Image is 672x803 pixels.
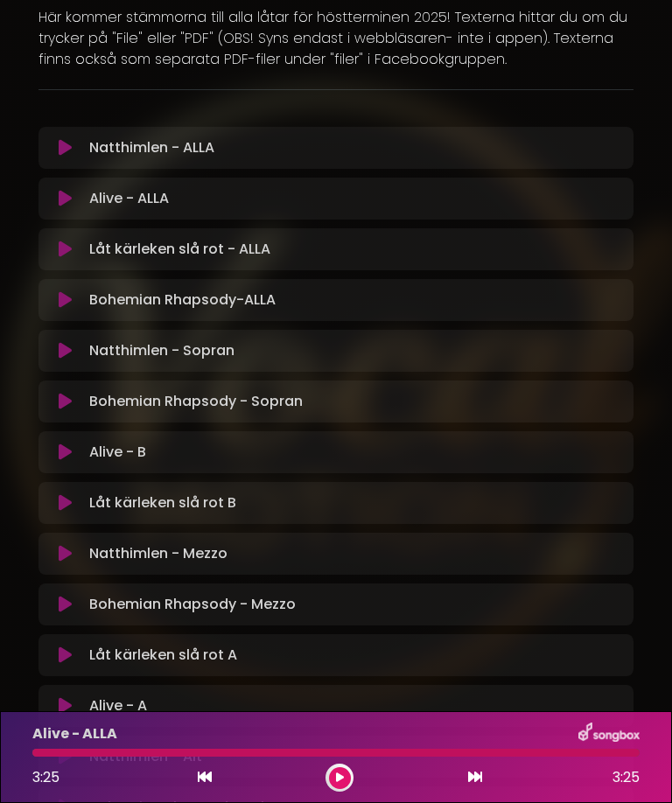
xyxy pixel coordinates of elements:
p: Alive - ALLA [89,188,169,209]
p: Natthimlen - ALLA [89,137,214,158]
p: Bohemian Rhapsody - Mezzo [89,594,296,615]
p: Låt kärleken slå rot B [89,492,236,513]
p: Natthimlen - Sopran [89,340,234,361]
p: Här kommer stämmorna till alla låtar för höstterminen 2025! Texterna hittar du om du trycker på "... [38,7,633,70]
p: Låt kärleken slå rot A [89,645,237,666]
p: Alive - A [89,695,147,716]
span: 3:25 [612,767,640,788]
p: Alive - B [89,442,146,463]
p: Alive - ALLA [32,723,117,744]
p: Bohemian Rhapsody-ALLA [89,290,276,311]
p: Bohemian Rhapsody - Sopran [89,391,303,412]
img: songbox-logo-white.png [578,723,640,745]
span: 3:25 [32,767,59,787]
p: Natthimlen - Mezzo [89,543,227,564]
p: Låt kärleken slå rot - ALLA [89,239,270,260]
